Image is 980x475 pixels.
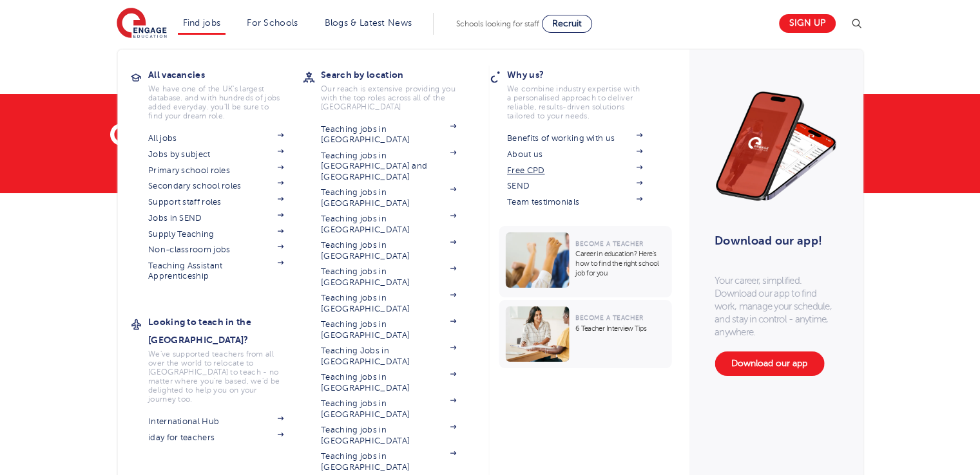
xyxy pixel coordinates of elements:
[148,165,283,176] a: Primary school roles
[148,149,283,160] a: Jobs by subject
[247,18,298,28] a: For Schools
[575,240,643,247] span: Become a Teacher
[715,227,831,255] h3: Download our app!
[148,84,283,120] p: We have one of the UK's largest database. and with hundreds of jobs added everyday. you'll be sur...
[148,133,283,144] a: All jobs
[499,226,675,297] a: Become a TeacherCareer in education? Here’s how to find the right school job for you
[321,187,456,209] a: Teaching jobs in [GEOGRAPHIC_DATA]
[321,372,456,393] a: Teaching jobs in [GEOGRAPHIC_DATA]
[507,149,642,160] a: About us
[507,181,642,191] a: SEND
[148,416,283,427] a: International Hub
[779,14,836,33] a: Sign up
[575,314,643,321] span: Become a Teacher
[325,18,412,28] a: Blogs & Latest News
[148,313,303,404] a: Looking to teach in the [GEOGRAPHIC_DATA]?We've supported teachers from all over the world to rel...
[148,313,303,349] h3: Looking to teach in the [GEOGRAPHIC_DATA]?
[321,293,456,314] a: Teaching jobs in [GEOGRAPHIC_DATA]
[715,351,824,376] a: Download our app
[715,274,837,339] p: Your career, simplified. Download our app to find work, manage your schedule, and stay in control...
[148,245,283,255] a: Non-classroom jobs
[507,165,642,176] a: Free CPD
[507,197,642,207] a: Team testimonials
[321,240,456,261] a: Teaching jobs in [GEOGRAPHIC_DATA]
[321,66,476,84] h3: Search by location
[321,124,456,145] a: Teaching jobs in [GEOGRAPHIC_DATA]
[148,229,283,239] a: Supply Teaching
[552,19,582,28] span: Recruit
[321,214,456,235] a: Teaching jobs in [GEOGRAPHIC_DATA]
[456,19,539,28] span: Schools looking for staff
[499,300,675,368] a: Become a Teacher6 Teacher Interview Tips
[575,249,665,278] p: Career in education? Here’s how to find the right school job for you
[321,151,456,182] a: Teaching jobs in [GEOGRAPHIC_DATA] and [GEOGRAPHIC_DATA]
[321,425,456,446] a: Teaching jobs in [GEOGRAPHIC_DATA]
[575,324,665,333] p: 6 Teacher Interview Tips
[507,133,642,144] a: Benefits of working with us
[507,66,662,84] h3: Why us?
[321,451,456,472] a: Teaching jobs in [GEOGRAPHIC_DATA]
[321,319,456,340] a: Teaching jobs in [GEOGRAPHIC_DATA]
[542,15,592,33] a: Recruit
[321,84,456,111] p: Our reach is extensive providing you with the top roles across all of the [GEOGRAPHIC_DATA]
[117,8,167,40] img: Engage Education
[148,197,283,207] a: Support staff roles
[507,84,642,120] p: We combine industry expertise with a personalised approach to deliver reliable, results-driven so...
[148,181,283,191] a: Secondary school roles
[321,398,456,420] a: Teaching jobs in [GEOGRAPHIC_DATA]
[321,266,456,288] a: Teaching jobs in [GEOGRAPHIC_DATA]
[148,213,283,223] a: Jobs in SEND
[109,120,611,151] h1: Our coverage
[183,18,221,28] a: Find jobs
[321,346,456,367] a: Teaching Jobs in [GEOGRAPHIC_DATA]
[148,66,303,84] h3: All vacancies
[321,66,476,111] a: Search by locationOur reach is extensive providing you with the top roles across all of the [GEOG...
[148,433,283,443] a: iday for teachers
[148,66,303,120] a: All vacanciesWe have one of the UK's largest database. and with hundreds of jobs added everyday. ...
[148,349,283,404] p: We've supported teachers from all over the world to relocate to [GEOGRAPHIC_DATA] to teach - no m...
[148,261,283,282] a: Teaching Assistant Apprenticeship
[507,66,662,120] a: Why us?We combine industry expertise with a personalised approach to deliver reliable, results-dr...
